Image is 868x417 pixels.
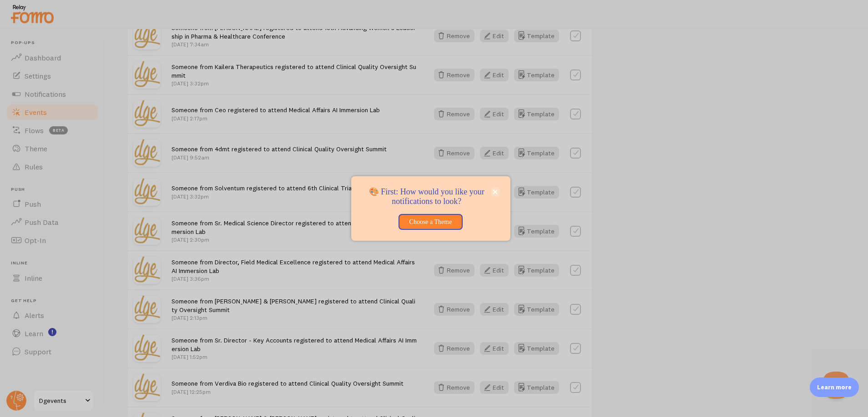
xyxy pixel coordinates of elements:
button: Choose a Theme [399,214,463,230]
div: 🎨 First: How would you like your notifications to look?&amp;nbsp; [351,176,510,241]
div: Learn more [810,377,859,397]
button: close, [491,187,500,197]
span: 🎨 First: How would you like your notifications to look? [369,187,484,206]
p: Learn more [817,383,852,392]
